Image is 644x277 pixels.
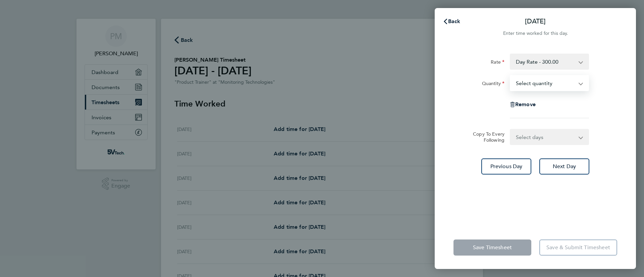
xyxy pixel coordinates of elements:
[482,80,504,88] label: Quantity
[539,158,589,175] button: Next Day
[436,15,467,28] button: Back
[515,101,536,108] span: Remove
[510,102,536,107] button: Remove
[481,158,531,175] button: Previous Day
[525,17,546,26] p: [DATE]
[468,131,504,143] label: Copy To Every Following
[448,18,461,24] span: Back
[491,59,504,67] label: Rate
[435,29,636,38] div: Enter time worked for this day.
[490,163,523,170] span: Previous Day
[553,163,576,170] span: Next Day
